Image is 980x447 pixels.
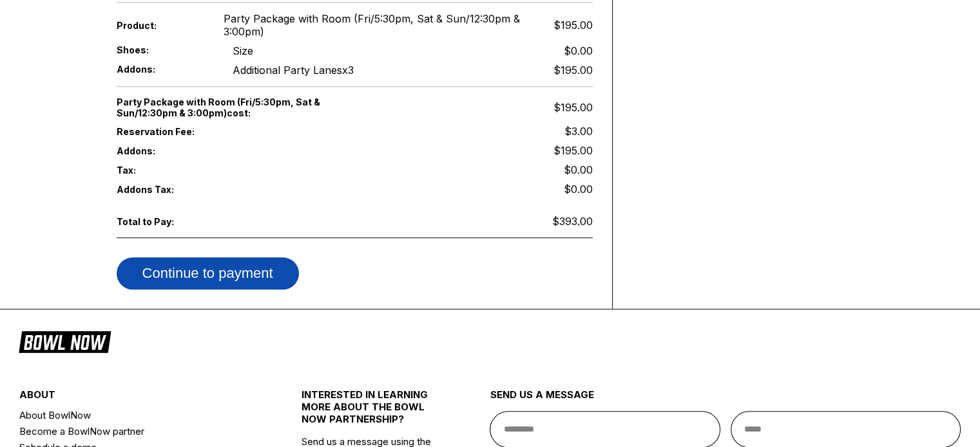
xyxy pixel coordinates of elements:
[117,257,299,289] button: Continue to payment
[19,407,255,423] a: About BowlNow
[564,183,593,196] span: $0.00
[490,388,961,411] div: send us a message
[117,184,212,195] span: Addons Tax:
[117,20,203,31] span: Product:
[117,44,212,55] span: Shoes:
[117,165,212,176] span: Tax:
[553,144,593,157] span: $195.00
[564,163,593,176] span: $0.00
[117,64,212,75] span: Addons:
[117,145,212,156] span: Addons:
[553,64,593,77] div: $195.00
[117,126,355,137] span: Reservation Fee:
[302,388,443,435] div: INTERESTED IN LEARNING MORE ABOUT THE BOWL NOW PARTNERSHIP?
[224,12,532,38] span: Party Package with Room (Fri/5:30pm, Sat & Sun/12:30pm & 3:00pm)
[233,44,253,57] div: Size
[117,96,355,118] span: Party Package with Room (Fri/5:30pm, Sat & Sun/12:30pm & 3:00pm) cost:
[564,44,593,57] div: $0.00
[552,215,593,228] span: $393.00
[233,64,354,77] div: Additional Party Lanes x 3
[564,125,593,138] span: $3.00
[19,423,255,439] a: Become a BowlNow partner
[553,19,593,32] span: $195.00
[553,101,593,114] span: $195.00
[117,216,212,227] span: Total to Pay:
[19,388,255,407] div: about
